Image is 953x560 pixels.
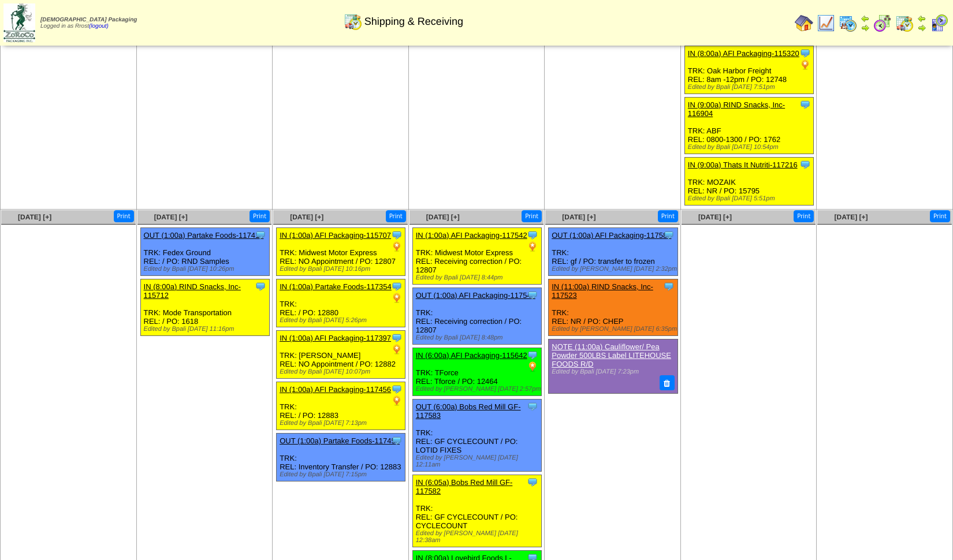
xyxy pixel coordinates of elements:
[663,281,675,292] img: Tooltip
[144,231,264,240] a: OUT (1:00a) Partake Foods-117416
[250,210,270,222] button: Print
[391,344,403,355] img: PO
[688,49,799,58] a: IN (8:00a) AFI Packaging-115320
[412,475,541,547] div: TRK: REL: GF CYCLECOUNT / PO: CYCLECOUNT
[277,382,405,430] div: TRK: REL: / PO: 12883
[663,229,675,241] img: Tooltip
[799,47,811,59] img: Tooltip
[688,100,785,118] a: IN (9:00a) RIND Snacks, Inc-116904
[527,361,538,372] img: PO
[391,332,403,344] img: Tooltip
[277,228,405,276] div: TRK: Midwest Motor Express REL: NO Appointment / PO: 12807
[416,231,527,240] a: IN (1:00a) AFI Packaging-117542
[140,279,269,336] div: TRK: Mode Transportation REL: / PO: 1618
[930,210,950,222] button: Print
[89,23,109,29] a: (logout)
[280,266,405,272] div: Edited by Bpali [DATE] 10:16pm
[416,530,541,544] div: Edited by [PERSON_NAME] [DATE] 12:38am
[344,12,362,31] img: calendarinout.gif
[3,3,35,42] img: zoroco-logo-small.webp
[277,331,405,379] div: TRK: [PERSON_NAME] REL: NO Appointment / PO: 12882
[684,98,813,154] div: TRK: ABF REL: 0800-1300 / PO: 1762
[684,158,813,206] div: TRK: MOZAIK REL: NR / PO: 15795
[416,386,541,393] div: Edited by [PERSON_NAME] [DATE] 2:57pm
[549,279,677,336] div: TRK: REL: NR / PO: CHEP
[391,229,403,241] img: Tooltip
[154,213,188,221] a: [DATE] [+]
[412,228,541,285] div: TRK: Midwest Motor Express REL: Receiving correction / PO: 12807
[416,334,541,341] div: Edited by Bpali [DATE] 8:48pm
[255,281,266,292] img: Tooltip
[280,420,405,427] div: Edited by Bpali [DATE] 7:13pm
[688,195,813,202] div: Edited by Bpali [DATE] 5:51pm
[930,14,948,32] img: calendarcustomer.gif
[40,17,137,29] span: Logged in as Rrost
[391,395,403,406] img: PO
[527,289,538,301] img: Tooltip
[917,14,926,23] img: arrowleft.gif
[290,213,323,221] a: [DATE] [+]
[527,401,538,412] img: Tooltip
[799,99,811,110] img: Tooltip
[140,228,269,276] div: TRK: Fedex Ground REL: / PO: RND Samples
[391,383,403,395] img: Tooltip
[277,434,405,481] div: TRK: REL: Inventory Transfer / PO: 12883
[861,23,870,32] img: arrowright.gif
[839,14,857,32] img: calendarprod.gif
[917,23,926,32] img: arrowright.gif
[895,14,914,32] img: calendarinout.gif
[873,14,892,32] img: calendarblend.gif
[552,266,677,272] div: Edited by [PERSON_NAME] [DATE] 2:32pm
[412,348,541,396] div: TRK: TForce REL: Tforce / PO: 12464
[40,17,137,23] span: [DEMOGRAPHIC_DATA] Packaging
[412,400,541,472] div: TRK: REL: GF CYCLECOUNT / PO: LOTID FIXES
[416,291,535,300] a: OUT (1:00a) AFI Packaging-117543
[416,274,541,281] div: Edited by Bpali [DATE] 8:44pm
[698,213,732,221] span: [DATE] [+]
[552,342,671,368] a: NOTE (11:00a) Cauliflower/ Pea Powder 500LBS Label LITEHOUSE FOODS R/D
[817,14,835,32] img: line_graph.gif
[834,213,868,221] a: [DATE] [+]
[688,144,813,151] div: Edited by Bpali [DATE] 10:54pm
[416,478,513,495] a: IN (6:05a) Bobs Red Mill GF-117582
[280,231,391,240] a: IN (1:00a) AFI Packaging-115707
[416,351,527,360] a: IN (6:00a) AFI Packaging-115642
[562,213,595,221] a: [DATE] [+]
[18,213,51,221] a: [DATE] [+]
[144,266,269,272] div: Edited by Bpali [DATE] 10:26pm
[280,436,400,445] a: OUT (1:00a) Partake Foods-117458
[688,84,813,91] div: Edited by Bpali [DATE] 7:51pm
[688,160,798,169] a: IN (9:00a) Thats It Nutriti-117216
[799,159,811,170] img: Tooltip
[144,326,269,333] div: Edited by Bpali [DATE] 11:16pm
[426,213,460,221] span: [DATE] [+]
[522,210,542,222] button: Print
[391,292,403,304] img: PO
[552,231,671,240] a: OUT (1:00a) AFI Packaging-117586
[416,402,521,420] a: OUT (6:00a) Bobs Red Mill GF-117583
[412,288,541,345] div: TRK: REL: Receiving correction / PO: 12807
[794,210,814,222] button: Print
[795,14,813,32] img: home.gif
[280,471,405,478] div: Edited by Bpali [DATE] 7:15pm
[114,210,134,222] button: Print
[684,46,813,94] div: TRK: Oak Harbor Freight REL: 8am -12pm / PO: 12748
[144,282,241,300] a: IN (8:00a) RIND Snacks, Inc-115712
[527,241,538,252] img: PO
[280,317,405,324] div: Edited by Bpali [DATE] 5:26pm
[552,326,677,333] div: Edited by [PERSON_NAME] [DATE] 6:35pm
[799,59,811,70] img: PO
[255,229,266,241] img: Tooltip
[391,435,403,446] img: Tooltip
[280,368,405,375] div: Edited by Bpali [DATE] 10:07pm
[552,368,672,375] div: Edited by Bpali [DATE] 7:23pm
[527,229,538,241] img: Tooltip
[364,16,463,28] span: Shipping & Receiving
[660,375,675,390] button: Delete Note
[280,385,391,394] a: IN (1:00a) AFI Packaging-117456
